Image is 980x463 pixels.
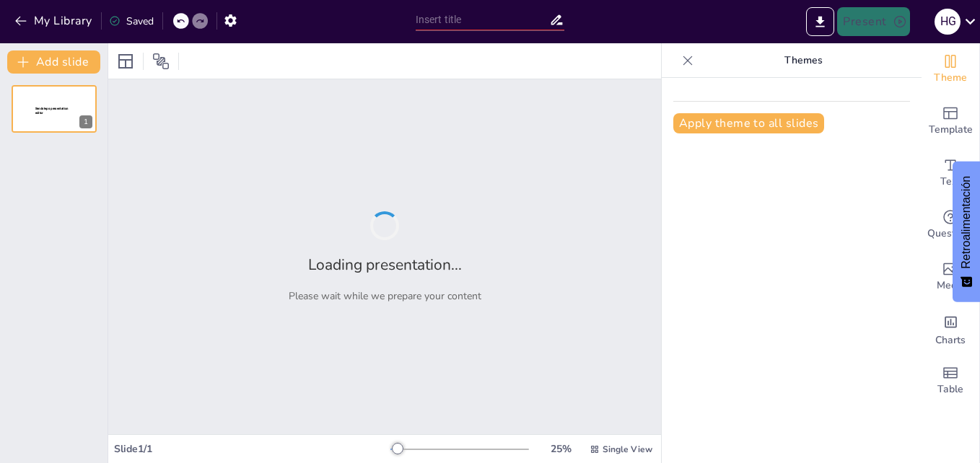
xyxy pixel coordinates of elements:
[934,70,967,86] span: Theme
[927,226,974,242] span: Questions
[922,95,979,147] div: Add ready made slides
[937,278,965,294] span: Media
[11,9,98,32] button: My Library
[837,7,909,36] button: Present
[922,251,979,303] div: Add images, graphics, shapes or video
[79,115,92,128] div: 1
[922,355,979,407] div: Add a table
[922,43,979,95] div: Change the overall theme
[922,147,979,199] div: Add text boxes
[937,382,963,397] span: Table
[289,289,481,303] p: Please wait while we prepare your content
[35,107,69,115] span: Sendsteps presentation editor
[929,122,973,138] span: Template
[699,43,907,78] p: Themes
[7,50,100,74] button: Add slide
[114,50,137,73] div: Layout
[12,85,97,133] div: 1
[543,442,578,456] div: 25 %
[673,113,824,133] button: Apply theme to all slides
[114,442,390,456] div: Slide 1 / 1
[922,199,979,251] div: Get real-time input from your audience
[922,303,979,355] div: Add charts and graphs
[603,444,652,455] span: Single View
[308,255,462,275] h2: Loading presentation...
[953,162,980,302] button: Comentarios - Mostrar encuesta
[960,176,973,269] span: Retroalimentación
[109,14,154,28] div: Saved
[416,9,549,30] input: Insert title
[152,53,170,70] span: Position
[935,332,966,348] span: Charts
[935,9,961,35] div: H G
[806,7,834,36] button: Export to PowerPoint
[935,7,961,36] button: H G
[940,174,961,190] span: Text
